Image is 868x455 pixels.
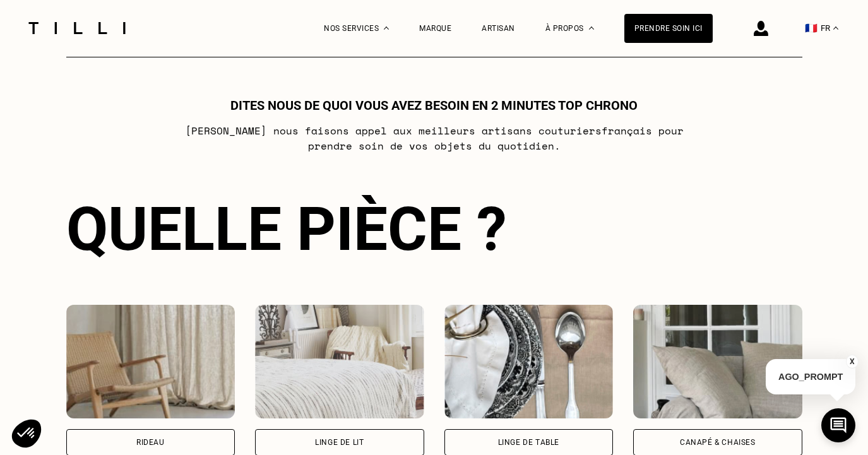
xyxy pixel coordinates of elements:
[589,27,594,30] img: Menu déroulant à propos
[184,123,684,153] p: [PERSON_NAME] nous faisons appel aux meilleurs artisans couturiers français pour prendre soin de ...
[498,439,559,446] div: Linge de table
[766,359,855,394] p: AGO_PROMPT
[66,194,802,264] div: Quelle pièce ?
[482,24,515,33] a: Artisan
[24,22,130,34] img: Logo du service de couturière Tilli
[444,305,614,418] img: Tilli retouche votre Linge de table
[754,21,768,36] img: icône connexion
[633,305,802,418] img: Tilli retouche votre Canapé & chaises
[384,27,389,30] img: Menu déroulant
[805,22,817,34] span: 🇫🇷
[846,355,859,369] button: X
[315,439,364,446] div: Linge de lit
[833,27,838,30] img: menu déroulant
[136,439,165,446] div: Rideau
[624,14,713,43] a: Prendre soin ici
[66,305,235,418] img: Tilli retouche votre Rideau
[255,305,424,418] img: Tilli retouche votre Linge de lit
[230,98,638,113] h1: Dites nous de quoi vous avez besoin en 2 minutes top chrono
[419,24,451,33] a: Marque
[680,439,756,446] div: Canapé & chaises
